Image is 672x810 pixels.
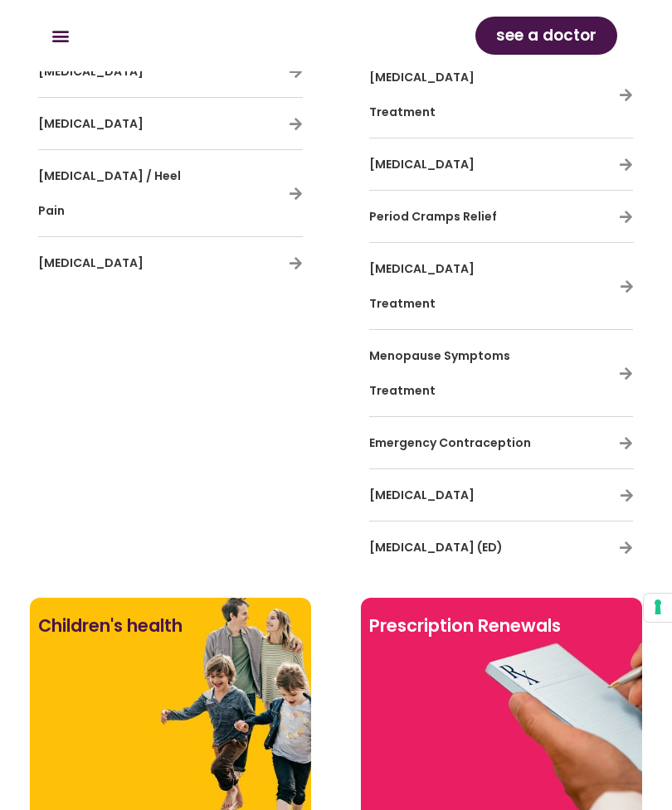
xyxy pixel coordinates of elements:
[369,487,475,503] span: [MEDICAL_DATA]
[369,606,634,646] h2: Prescription Renewals
[475,17,617,55] a: see a doctor
[38,63,144,80] span: [MEDICAL_DATA]
[369,539,503,555] span: [MEDICAL_DATA] (ED)
[369,434,531,451] span: Emergency Contraception
[369,347,510,399] span: Menopause Symptoms Treatment
[38,606,303,646] h2: Children's health
[46,22,74,50] div: Menu Toggle
[369,208,497,225] span: Period Cramps Relief
[38,115,144,132] span: [MEDICAL_DATA]
[369,156,475,172] span: [MEDICAL_DATA]
[38,167,181,219] span: [MEDICAL_DATA] / Heel Pain
[496,22,597,49] span: see a doctor
[369,260,475,312] span: [MEDICAL_DATA] Treatment
[38,255,144,271] span: [MEDICAL_DATA]
[644,594,672,622] button: Your consent preferences for tracking technologies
